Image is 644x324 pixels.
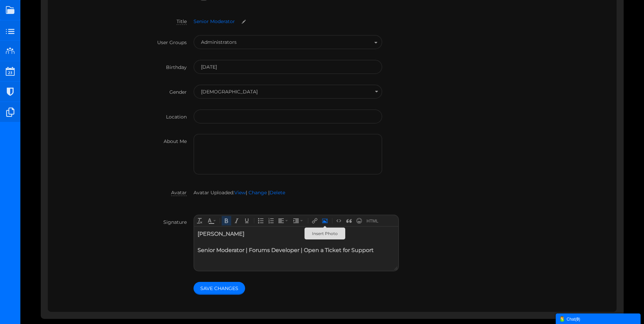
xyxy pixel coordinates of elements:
div: Insert code [330,216,344,226]
div: Clear formatting [195,216,204,226]
span: ( ) [575,317,580,322]
a: Senior Moderator [194,18,249,25]
strong: 0 [576,317,579,322]
span: Avatar Uploaded [194,190,233,196]
div: Underline [242,216,252,226]
div: Insert Photo [305,228,345,239]
span: About Me [164,138,187,144]
div: Indent [291,216,306,226]
div: Text color [205,216,217,226]
div: Insert Emoji [354,216,364,226]
span: Avatar [171,190,187,196]
div: Insert Link (Ctrl+K) [306,216,319,226]
a: View [234,190,246,196]
span: Signature [163,219,187,225]
div: Insert Photo [320,216,330,226]
div: Quote [344,216,354,226]
input: dd/mm/yyyy [194,60,382,74]
span: | [268,190,285,196]
span: Location [166,114,187,120]
div: Numbered list [266,216,276,226]
button: Administrators [194,35,382,49]
button: Save Changes [194,282,245,295]
div: Bullet list [252,216,265,226]
div: Source code [365,216,381,226]
span: Change [249,190,267,196]
span: Title [177,18,187,24]
div: Chat [559,315,637,322]
div: Align [276,216,291,226]
a: Delete [270,190,285,196]
div: Bold [218,216,231,226]
div: Italic [232,216,241,226]
iframe: Rich Text Area. Press ALT-F9 for menu. Press ALT-F10 for toolbar. Press ALT-0 for help [194,227,398,271]
label: User Groups [55,35,194,46]
span: Gender [169,89,187,95]
span: Birthday [166,64,187,70]
span: : | [194,190,247,196]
